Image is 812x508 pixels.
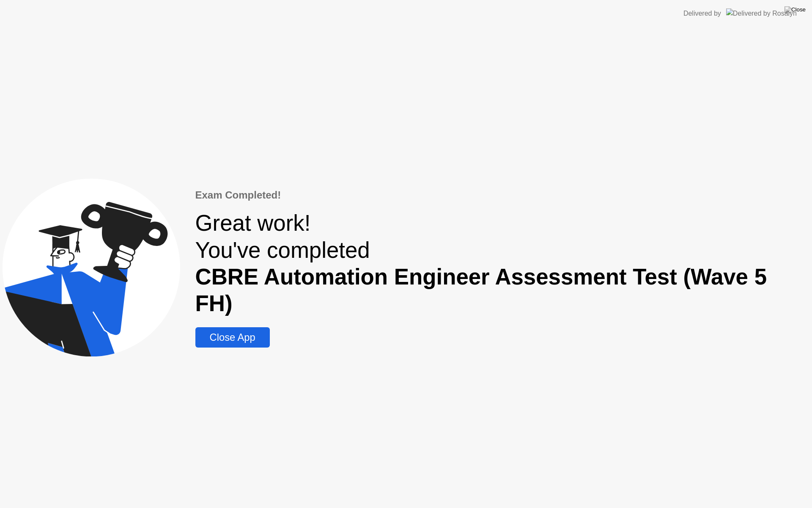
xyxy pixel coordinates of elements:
div: Exam Completed! [195,188,809,203]
div: Delivered by [683,8,721,19]
div: Close App [198,331,267,343]
img: Close [785,6,806,13]
b: CBRE Automation Engineer Assessment Test (Wave 5 FH) [195,264,767,316]
div: Great work! You've completed [195,210,809,317]
button: Close App [195,327,270,348]
img: Delivered by Rosalyn [726,8,797,18]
